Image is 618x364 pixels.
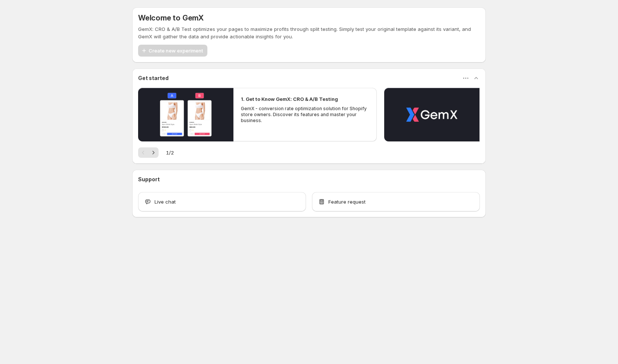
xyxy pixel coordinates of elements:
p: GemX - conversion rate optimization solution for Shopify store owners. Discover its features and ... [241,106,369,124]
span: Live chat [154,198,176,205]
span: 1 / 2 [166,149,174,156]
span: Feature request [328,198,366,205]
button: Next [148,147,159,158]
h3: Support [138,176,160,183]
button: Play video [138,88,233,141]
h3: Get started [138,74,169,82]
p: GemX: CRO & A/B Test optimizes your pages to maximize profits through split testing. Simply test ... [138,25,480,40]
nav: Pagination [138,147,159,158]
h2: 1. Get to Know GemX: CRO & A/B Testing [241,95,338,103]
button: Play video [384,88,480,141]
h5: Welcome to GemX [138,13,204,22]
